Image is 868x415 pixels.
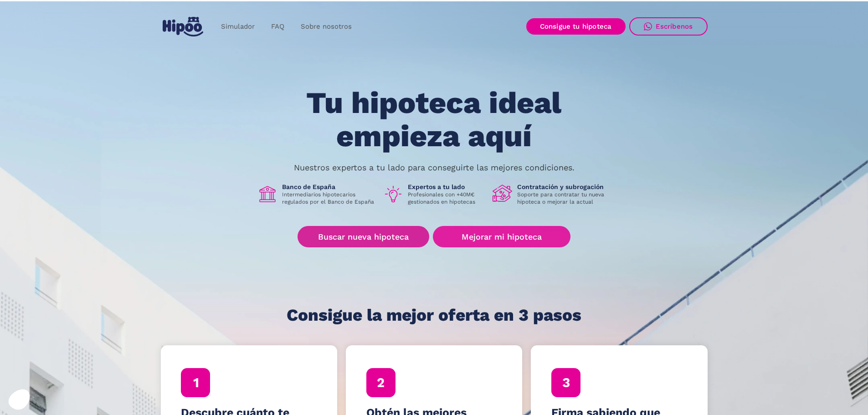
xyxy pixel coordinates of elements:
[433,226,570,247] a: Mejorar mi hipoteca
[408,183,485,191] h1: Expertos a tu lado
[263,18,293,36] a: FAQ
[282,183,376,191] h1: Banco de España
[282,191,376,205] p: Intermediarios hipotecarios regulados por el Banco de España
[213,18,263,36] a: Simulador
[408,191,485,205] p: Profesionales con +40M€ gestionados en hipotecas
[298,226,429,247] a: Buscar nueva hipoteca
[526,18,626,35] a: Consigue tu hipoteca
[261,87,606,153] h1: Tu hipoteca ideal empieza aquí
[293,18,360,36] a: Sobre nosotros
[629,17,708,36] a: Escríbenos
[287,306,581,324] h1: Consigue la mejor oferta en 3 pasos
[517,191,611,205] p: Soporte para contratar tu nueva hipoteca o mejorar la actual
[656,22,693,31] div: Escríbenos
[517,183,611,191] h1: Contratación y subrogación
[294,164,575,171] p: Nuestros expertos a tu lado para conseguirte las mejores condiciones.
[161,13,205,40] a: home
